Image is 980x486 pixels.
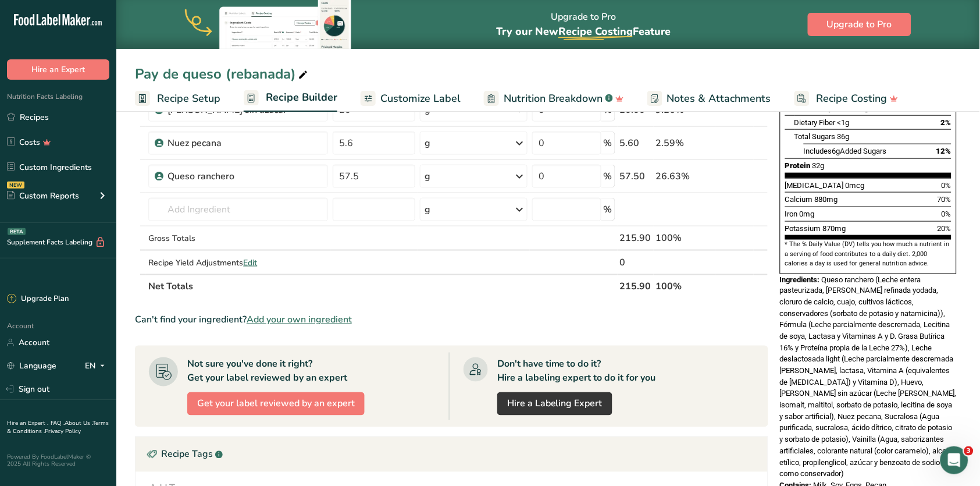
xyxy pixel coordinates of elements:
th: Net Totals [146,274,617,299]
div: g [425,136,431,150]
div: 2.59% [656,136,713,150]
span: Try our New Feature [496,24,671,38]
a: Notes & Attachments [647,86,771,112]
div: Don't have time to do it? Hire a labeling expert to do it for you [497,357,656,385]
div: Can't find your ingredient? [135,313,768,327]
span: 6g [832,147,840,155]
span: Calcium [785,195,813,204]
span: Recipe Costing [817,91,888,107]
span: 70% [938,195,952,204]
span: Customize Label [380,91,461,107]
span: [MEDICAL_DATA] [785,181,844,190]
span: Upgrade to Pro [827,17,892,31]
span: Edit [243,257,257,268]
div: Queso ranchero [168,169,313,183]
span: 0% [942,210,952,218]
span: Nutrition Breakdown [504,91,603,107]
a: Language [7,356,56,376]
span: 20% [938,224,952,233]
span: Recipe Costing [558,24,633,38]
a: Hire an Expert . [7,419,48,427]
div: NEW [7,182,24,189]
button: Upgrade to Pro [808,13,911,36]
span: 36g [838,132,850,141]
iframe: Intercom live chat [940,446,968,474]
a: Recipe Setup [135,86,220,112]
span: Get your label reviewed by an expert [197,397,355,411]
span: 12% [936,147,952,155]
button: Hire an Expert [7,59,109,80]
span: Protein [785,161,811,170]
th: 215.90 [618,274,654,299]
div: Upgrade Plan [7,293,69,305]
div: Custom Reports [7,190,79,202]
span: 0% [942,181,952,190]
div: Not sure you've done it right? Get your label reviewed by an expert [187,357,347,385]
span: Iron [785,210,798,218]
div: Pay de queso (rebanada) [135,63,310,84]
span: 2% [941,118,952,127]
span: Queso ranchero (Leche entera pasteurizada, [PERSON_NAME] refinada yodada, cloruro de calcio, cuaj... [780,275,957,479]
div: BETA [8,228,26,235]
div: g [425,203,431,217]
div: Gross Totals [148,232,327,244]
input: Add Ingredient [148,198,327,221]
a: FAQ . [51,419,65,427]
div: Powered By FoodLabelMaker © 2025 All Rights Reserved [7,453,109,467]
span: 0mg [800,210,815,218]
span: 880mg [815,195,838,204]
div: 26.63% [656,169,713,183]
div: 0 [620,256,651,269]
div: Upgrade to Pro [496,1,671,49]
div: 5.60 [620,136,651,150]
div: 100% [656,231,713,245]
span: <1g [838,118,850,127]
th: 100% [654,274,715,299]
span: Recipe Builder [266,90,337,105]
a: Privacy Policy [45,427,81,435]
a: Terms & Conditions . [7,419,109,435]
span: Notes & Attachments [667,91,771,107]
div: Recipe Tags [136,437,768,472]
button: Get your label reviewed by an expert [187,392,365,416]
div: 57.50 [620,169,651,183]
span: Includes Added Sugars [804,147,887,155]
span: 870mg [823,224,846,233]
a: Customize Label [361,86,461,112]
section: * The % Daily Value (DV) tells you how much a nutrient in a serving of food contributes to a dail... [785,240,952,268]
span: Potassium [785,224,821,233]
span: 3 [964,446,974,456]
a: Hire a Labeling Expert [497,392,612,416]
div: Recipe Yield Adjustments [148,257,327,269]
div: g [425,169,431,183]
div: EN [85,359,109,373]
span: Total Sugars [794,132,836,141]
div: 215.90 [620,231,651,245]
a: Nutrition Breakdown [484,86,624,112]
span: 32g [812,161,825,170]
span: Add your own ingredient [247,313,352,327]
a: Recipe Costing [794,86,899,112]
div: Nuez pecana [168,136,313,150]
span: Recipe Setup [157,91,220,107]
a: About Us . [65,419,92,427]
span: Dietary Fiber [794,118,836,127]
a: Recipe Builder [244,84,337,112]
span: 0mcg [846,181,865,190]
span: Ingredients: [780,275,820,284]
